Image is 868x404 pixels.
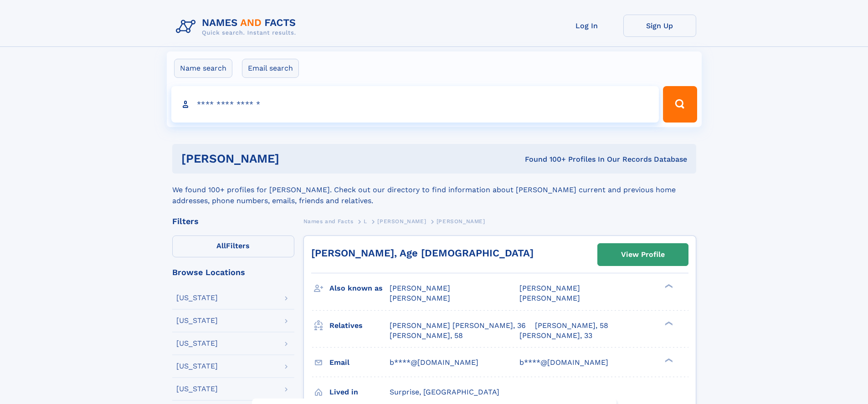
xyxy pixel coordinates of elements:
[176,363,218,370] div: [US_STATE]
[242,59,299,78] label: Email search
[663,86,697,123] button: Search Button
[621,244,665,265] div: View Profile
[311,247,534,259] a: [PERSON_NAME], Age [DEMOGRAPHIC_DATA]
[172,268,294,276] div: Browse Locations
[364,215,367,227] a: L
[663,357,673,363] div: ❯
[519,331,592,341] a: [PERSON_NAME], 33
[171,86,659,123] input: search input
[377,218,426,225] span: [PERSON_NAME]
[402,154,687,164] div: Found 100+ Profiles In Our Records Database
[390,331,463,341] a: [PERSON_NAME], 58
[329,384,390,400] h3: Lived in
[390,321,526,331] a: [PERSON_NAME] [PERSON_NAME], 36
[390,388,499,396] span: Surprise, [GEOGRAPHIC_DATA]
[329,355,390,370] h3: Email
[303,215,354,227] a: Names and Facts
[663,283,673,289] div: ❯
[390,284,450,292] span: [PERSON_NAME]
[176,317,218,324] div: [US_STATE]
[329,318,390,333] h3: Relatives
[598,244,688,266] a: View Profile
[181,153,402,164] h1: [PERSON_NAME]
[172,174,696,206] div: We found 100+ profiles for [PERSON_NAME]. Check out our directory to find information about [PERS...
[663,320,673,326] div: ❯
[623,15,696,37] a: Sign Up
[437,218,485,225] span: [PERSON_NAME]
[172,217,294,225] div: Filters
[329,281,390,296] h3: Also known as
[176,294,218,302] div: [US_STATE]
[172,235,294,257] label: Filters
[519,284,580,292] span: [PERSON_NAME]
[535,321,608,331] a: [PERSON_NAME], 58
[377,215,426,227] a: [PERSON_NAME]
[519,294,580,302] span: [PERSON_NAME]
[176,340,218,347] div: [US_STATE]
[176,385,218,393] div: [US_STATE]
[364,218,367,225] span: L
[216,241,226,250] span: All
[174,59,232,78] label: Name search
[550,15,623,37] a: Log In
[390,294,450,302] span: [PERSON_NAME]
[172,15,303,39] img: Logo Names and Facts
